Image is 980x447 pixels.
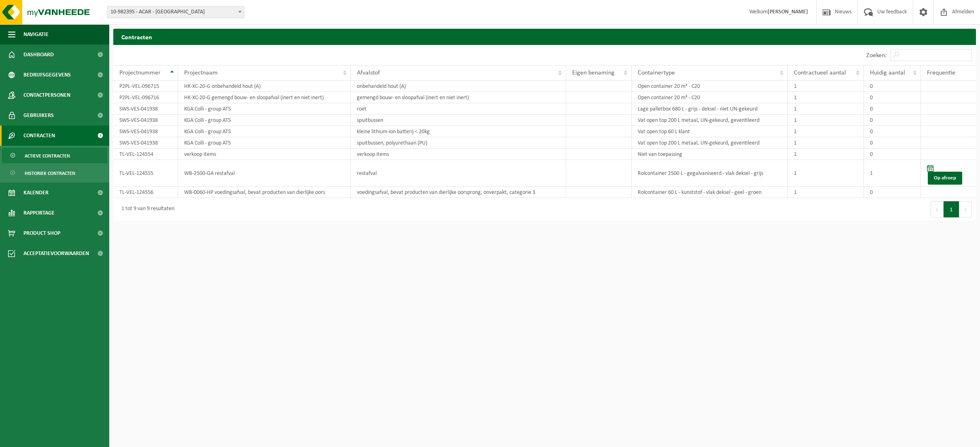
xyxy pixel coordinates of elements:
td: P2PL-VEL-096715 [113,81,178,92]
td: 1 [788,160,864,187]
td: Rolcontainer 60 L - kunststof - vlak deksel - geel - groen [632,187,788,198]
td: Vat open top 200 L metaal, UN-gekeurd, geventileerd [632,137,788,149]
span: Rapportage [23,203,55,223]
span: 10-982395 - ACAR - SINT-NIKLAAS [107,6,244,18]
td: 0 [864,149,921,160]
a: Actieve contracten [2,148,107,163]
td: verkoop items [351,149,566,160]
button: 1 [944,201,959,217]
span: Projectnaam [184,70,218,76]
span: Containertype [638,70,675,76]
label: Zoeken: [866,52,887,59]
td: 0 [864,187,921,198]
strong: [PERSON_NAME] [768,9,808,15]
span: Projectnummer [119,70,161,76]
td: 0 [864,103,921,115]
span: 10-982395 - ACAR - SINT-NIKLAAS [107,6,244,18]
a: Op afroep [928,172,962,185]
td: roet [351,103,566,115]
span: Kalender [23,183,49,203]
td: 0 [864,115,921,126]
td: spuitbussen [351,115,566,126]
span: Frequentie [927,70,955,76]
span: Contactpersonen [23,85,70,105]
td: HK-XC-20-G gemengd bouw- en sloopafval (inert en niet inert) [178,92,351,103]
td: 1 [788,81,864,92]
td: SWS-VES-041938 [113,126,178,137]
td: Lage palletbox 680 L - grijs - deksel - niet UN-gekeurd [632,103,788,115]
span: Afvalstof [357,70,380,76]
td: 0 [864,137,921,149]
button: Next [959,201,972,217]
span: Eigen benaming [572,70,615,76]
td: KGA Colli - group ATS [178,126,351,137]
span: Dashboard [23,45,54,65]
td: Vat open top 60 L klant [632,126,788,137]
span: Gebruikers [23,105,54,126]
td: 1 [864,160,921,187]
td: WB-2500-GA restafval [178,160,351,187]
td: Rolcontainer 2500 L - gegalvaniseerd - vlak deksel - grijs [632,160,788,187]
div: 1 tot 9 van 9 resultaten [117,202,174,217]
span: Acceptatievoorwaarden [23,243,89,264]
td: 1 [788,103,864,115]
td: KGA Colli - group ATS [178,137,351,149]
span: Product Shop [23,223,60,243]
td: verkoop items [178,149,351,160]
td: 0 [864,126,921,137]
td: 1 [788,187,864,198]
td: Vat open top 200 L metaal, UN-gekeurd, geventileerd [632,115,788,126]
a: Historiek contracten [2,165,107,181]
button: Previous [931,201,944,217]
span: Contracten [23,126,55,146]
td: 1 [788,115,864,126]
span: Actieve contracten [25,148,70,164]
td: 1 [788,126,864,137]
td: TL-VEL-124556 [113,187,178,198]
td: SWS-VES-041938 [113,137,178,149]
td: HK-XC-20-G onbehandeld hout (A) [178,81,351,92]
h2: Contracten [113,29,976,45]
span: Bedrijfsgegevens [23,65,71,85]
td: KGA Colli - group ATS [178,103,351,115]
td: spuitbussen, polyurethaan (PU) [351,137,566,149]
iframe: chat widget [4,429,135,447]
td: 1 [788,149,864,160]
td: Open container 20 m³ - C20 [632,92,788,103]
td: restafval [351,160,566,187]
span: Contractueel aantal [794,70,846,76]
td: onbehandeld hout (A) [351,81,566,92]
td: WB-0060-HP voedingsafval, bevat producten van dierlijke oors [178,187,351,198]
span: Historiek contracten [25,166,75,181]
td: SWS-VES-041938 [113,115,178,126]
span: Huidig aantal [870,70,905,76]
td: KGA Colli - group ATS [178,115,351,126]
td: 1 [788,137,864,149]
td: 0 [864,92,921,103]
td: 0 [864,81,921,92]
td: kleine lithium-ion batterij < 20kg [351,126,566,137]
td: TL-VEL-124554 [113,149,178,160]
td: P2PL-VEL-096716 [113,92,178,103]
td: SWS-VES-041938 [113,103,178,115]
td: 1 [788,92,864,103]
td: gemengd bouw- en sloopafval (inert en niet inert) [351,92,566,103]
td: Niet van toepassing [632,149,788,160]
td: TL-VEL-124555 [113,160,178,187]
td: voedingsafval, bevat producten van dierlijke oorsprong, onverpakt, categorie 3 [351,187,566,198]
span: Navigatie [23,24,49,45]
td: Open container 20 m³ - C20 [632,81,788,92]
